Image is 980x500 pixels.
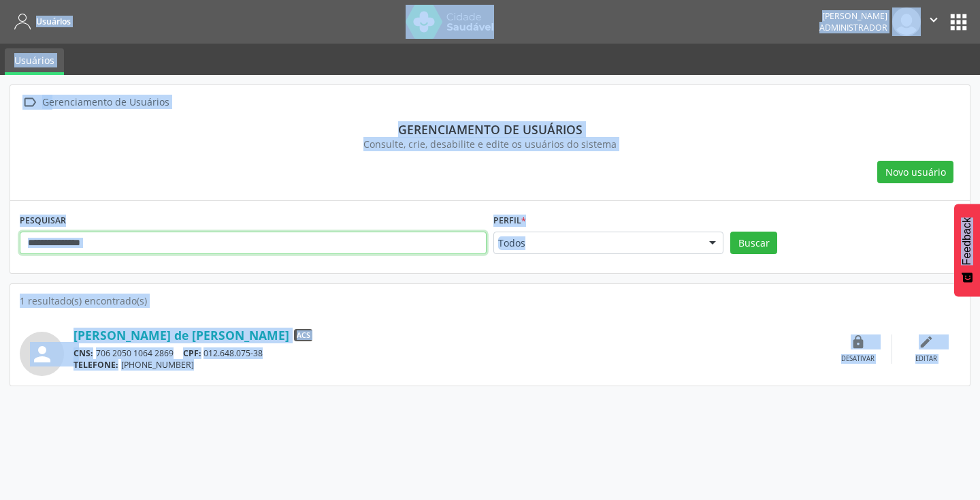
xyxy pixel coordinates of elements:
div: Gerenciamento de Usuários [39,93,171,112]
img: img [892,7,921,36]
button:  [921,7,947,36]
a: Usuários [5,48,64,75]
i:  [20,93,39,112]
span: Todos [498,236,696,250]
label: PESQUISAR [20,210,66,232]
div: [PERSON_NAME] [819,10,887,22]
button: apps [947,10,970,34]
span: TELEFONE: [73,359,118,371]
i: lock [851,334,866,349]
button: Feedback - Mostrar pesquisa [954,204,980,296]
i: person [30,342,54,366]
label: Perfil [493,210,526,232]
i: edit [919,334,934,349]
button: Buscar [730,232,777,255]
span: Feedback [961,217,973,265]
a: [PERSON_NAME] de [PERSON_NAME] [73,328,289,343]
div: Desativar [841,354,875,364]
a: Usuários [10,10,71,33]
div: Consulte, crie, desabilite e edite os usuários do sistema [29,137,951,151]
div: 1 resultado(s) encontrado(s) [20,294,960,308]
span: ACS [294,329,312,341]
span: CNS: [73,347,93,359]
span: CPF: [183,347,201,359]
a:  Gerenciamento de Usuários [20,93,171,112]
span: Administrador [819,22,887,33]
div: Editar [915,354,937,364]
span: Usuários [36,16,71,27]
span: Novo usuário [885,165,946,179]
button: Novo usuário [877,161,953,184]
div: [PHONE_NUMBER] [73,359,824,371]
i:  [926,12,941,27]
div: Gerenciamento de usuários [29,122,951,137]
div: 706 2050 1064 2869 012.648.075-38 [73,347,824,359]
